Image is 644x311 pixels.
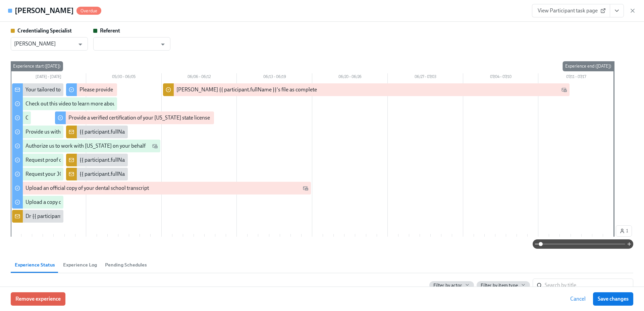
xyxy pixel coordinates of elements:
div: 06/20 – 06/26 [312,73,388,82]
div: Request your JCDNE scores [25,170,89,178]
div: Please provide more information on your answers to the disclosure questions [79,86,256,93]
button: Open [158,39,168,50]
strong: Referent [100,27,120,34]
div: Experience end ([DATE]) [562,61,614,71]
button: Open [75,39,86,50]
div: Provide a verified certification of your [US_STATE] state license [68,114,210,122]
h4: [PERSON_NAME] [15,6,74,16]
span: Cancel [570,296,586,302]
button: Filter by actor [429,281,474,289]
input: Search by title [545,279,633,292]
svg: Work Email [303,185,308,191]
button: Cancel [566,292,590,306]
span: Experience Log [63,261,97,269]
div: 07/11 – 07/17 [538,73,614,82]
div: Your tailored to-do list for [US_STATE] credentialing [25,86,143,93]
span: Save changes [598,296,629,302]
div: Authorize us to work with [US_STATE] on your behalf [25,142,146,150]
span: Remove experience [15,296,61,302]
div: {{ participant.fullName }} has uploaded a receipt for their regional test scores [79,170,254,178]
div: Confirm which state licenses you hold [25,114,111,122]
div: Upload a copy of your BLS card [25,199,96,206]
div: {{ participant.fullName }} has answered the questionnaire [79,128,211,136]
svg: Work Email [152,143,158,149]
div: Provide us with some extra info for the [US_STATE] state application [25,128,179,136]
button: Remove experience [11,292,65,306]
span: View Participant task page [538,7,604,14]
span: Experience Status [15,261,55,269]
div: 07/04 – 07/10 [463,73,539,82]
div: Dr {{ participant.fullName }} sent [US_STATE] credentialing requirements [25,213,192,220]
div: [DATE] – [DATE] [11,73,86,82]
span: Filter by actor [433,282,462,289]
svg: Work Email [561,87,567,92]
div: 06/27 – 07/03 [388,73,463,82]
strong: Credentialing Specialist [17,27,72,34]
div: [PERSON_NAME] {{ participant.fullName }}'s file as complete [176,86,317,93]
span: Filter by item type [481,282,518,289]
div: 05/30 – 06/05 [86,73,162,82]
div: {{ participant.fullName }} has uploaded a receipt for their JCDNE test scores [79,156,252,164]
div: Experience start ([DATE]) [10,61,63,71]
div: 06/13 – 06/19 [237,73,312,82]
span: Pending Schedules [105,261,147,269]
div: 06/06 – 06/12 [162,73,237,82]
span: Overdue [76,8,101,13]
button: Save changes [593,292,633,306]
div: Upload an official copy of your dental school transcript [25,184,149,192]
button: View task page [610,4,624,17]
div: Check out this video to learn more about the OCC [25,100,138,107]
span: 1 [620,228,628,234]
button: Filter by item type [477,281,530,289]
button: 1 [616,225,632,237]
a: View Participant task page [532,4,610,17]
div: Request proof of your {{ participant.regionalExamPassed }} test scores [25,156,186,164]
